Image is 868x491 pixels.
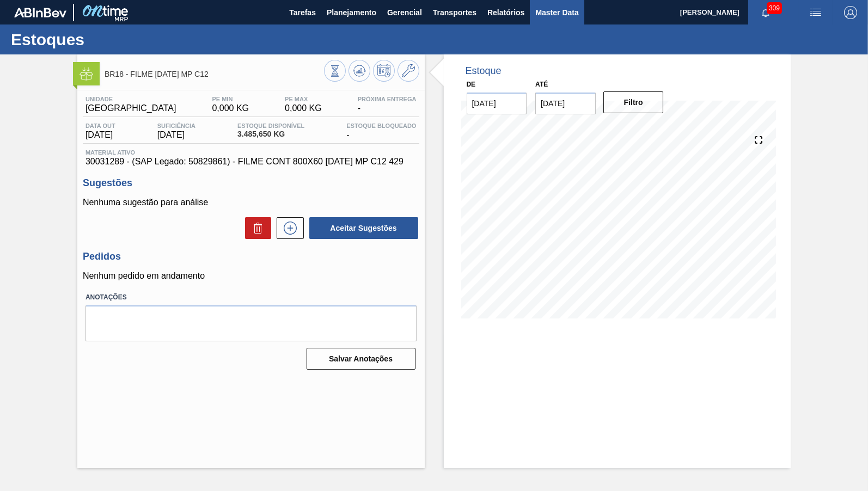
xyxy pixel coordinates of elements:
[487,6,524,19] span: Relatórios
[346,122,416,129] span: Estoque Bloqueado
[271,217,304,239] div: Nova sugestão
[358,96,417,102] span: Próxima Entrega
[157,130,195,140] span: [DATE]
[373,60,395,82] button: Programar Estoque
[212,103,249,113] span: 0,000 KG
[349,60,370,82] button: Atualizar Gráfico
[11,33,204,46] h1: Estoques
[466,65,502,77] div: Estoque
[83,251,419,262] h3: Pedidos
[85,157,417,167] span: 30031289 - (SAP Legado: 50829861) - FILME CONT 800X60 [DATE] MP C12 429
[809,6,822,19] img: userActions
[433,6,476,19] span: Transportes
[83,271,419,281] p: Nenhum pedido em andamento
[240,217,271,239] div: Excluir Sugestões
[307,348,415,370] button: Salvar Anotações
[767,2,782,14] span: 309
[387,6,422,19] span: Gerencial
[14,8,66,17] img: TNhmsLtSVTkK8tSr43FrP2fwEKptu5GPRR3wAAAABJRU5ErkJggg==
[285,103,322,113] span: 0,000 KG
[85,96,176,102] span: Unidade
[85,130,115,140] span: [DATE]
[344,122,419,140] div: -
[535,93,596,114] input: dd/mm/yyyy
[157,122,195,129] span: Suficiência
[467,93,527,114] input: dd/mm/yyyy
[85,103,176,113] span: [GEOGRAPHIC_DATA]
[85,149,417,156] span: Material ativo
[237,122,304,129] span: Estoque Disponível
[748,5,783,20] button: Notificações
[285,96,322,102] span: PE MAX
[212,96,249,102] span: PE MIN
[80,67,93,81] img: Ícone
[85,122,115,129] span: Data out
[467,81,476,88] label: De
[535,6,578,19] span: Master Data
[83,198,419,207] p: Nenhuma sugestão para análise
[309,217,418,239] button: Aceitar Sugestões
[85,290,417,305] label: Anotações
[327,6,376,19] span: Planejamento
[324,60,346,82] button: Visão Geral dos Estoques
[83,177,419,189] h3: Sugestões
[237,130,304,138] span: 3.485,650 KG
[603,91,664,113] button: Filtro
[844,6,857,19] img: Logout
[105,70,324,78] span: BR18 - FILME BC 473 MP C12
[304,216,419,240] div: Aceitar Sugestões
[398,60,419,82] button: Ir ao Master Data / Geral
[535,81,548,88] label: Até
[355,96,419,113] div: -
[289,6,316,19] span: Tarefas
